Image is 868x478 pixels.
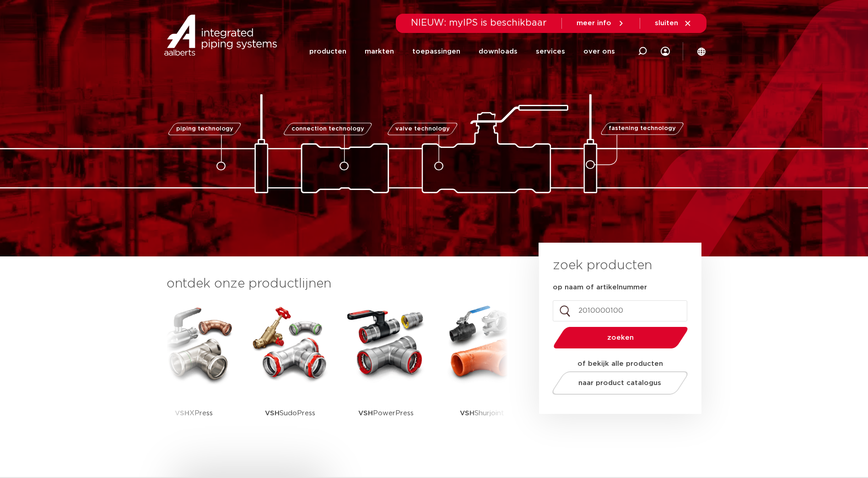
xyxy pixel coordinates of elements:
[553,283,647,292] label: op naam of artikelnummer
[577,334,664,341] span: zoeken
[309,33,346,70] a: producten
[577,360,663,367] strong: of bekijk alle producten
[412,33,460,70] a: toepassingen
[553,256,652,275] h3: zoek producten
[460,410,474,417] strong: VSH
[265,410,280,417] strong: VSH
[655,20,678,27] span: sluiten
[358,410,373,417] strong: VSH
[291,126,364,132] span: connection technology
[550,371,690,395] a: naar product catalogus
[536,33,565,70] a: services
[249,302,331,442] a: VSHSudoPress
[553,300,687,321] input: zoeken
[441,302,523,442] a: VSHShurjoint
[167,275,508,293] h3: ontdek onze productlijnen
[577,19,625,27] a: meer info
[577,20,611,27] span: meer info
[609,126,676,132] span: fastening technology
[583,33,615,70] a: over ons
[265,385,315,442] p: SudoPress
[358,385,414,442] p: PowerPress
[175,410,189,417] strong: VSH
[153,302,235,442] a: VSHXPress
[395,126,450,132] span: valve technology
[176,126,233,132] span: piping technology
[460,385,504,442] p: Shurjoint
[661,33,670,70] div: my IPS
[365,33,394,70] a: markten
[578,380,661,386] span: naar product catalogus
[345,302,427,442] a: VSHPowerPress
[655,19,692,27] a: sluiten
[175,385,213,442] p: XPress
[550,326,691,349] button: zoeken
[411,18,547,27] span: NIEUW: myIPS is beschikbaar
[479,33,518,70] a: downloads
[309,33,615,70] nav: Menu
